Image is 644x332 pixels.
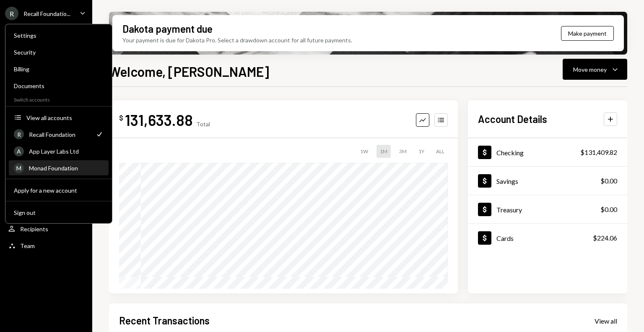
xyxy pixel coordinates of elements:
[14,163,24,173] div: M
[595,316,617,325] a: View all
[29,148,104,155] div: App Layer Labs Ltd
[468,167,627,195] a: Savings$0.00
[9,110,109,125] button: View all accounts
[496,206,522,214] div: Treasury
[14,65,104,73] div: Billing
[9,78,109,93] a: Documents
[20,242,35,249] div: Team
[14,49,104,56] div: Security
[5,7,18,20] div: R
[14,129,24,139] div: R
[109,63,269,80] h1: Welcome, [PERSON_NAME]
[9,44,109,60] a: Security
[20,225,48,233] div: Recipients
[14,146,24,156] div: A
[122,22,213,36] div: Dakota payment due
[561,26,614,41] button: Make payment
[377,145,391,158] div: 1M
[600,204,617,214] div: $0.00
[26,114,104,121] div: View all accounts
[29,165,104,172] div: Monad Foundation
[23,10,70,17] div: Recall Foundatio...
[563,59,627,80] button: Move money
[122,36,352,44] div: Your payment is due for Dakota Pro. Select a drawdown account for all future payments.
[119,314,210,327] h2: Recent Transactions
[9,144,109,159] a: AApp Layer Labs Ltd
[396,145,410,158] div: 3M
[478,112,547,126] h2: Account Details
[29,131,90,138] div: Recall Foundation
[593,233,617,243] div: $224.06
[573,65,607,74] div: Move money
[9,28,109,43] a: Settings
[9,160,109,175] a: MMonad Foundation
[9,183,109,198] button: Apply for a new account
[5,221,87,236] a: Recipients
[600,176,617,186] div: $0.00
[468,195,627,223] a: Treasury$0.00
[468,138,627,166] a: Checking$131,409.82
[125,110,193,129] div: 131,633.88
[196,120,210,128] div: Total
[433,145,448,158] div: ALL
[415,145,428,158] div: 1Y
[595,317,617,325] div: View all
[5,95,112,103] div: Switch accounts
[5,238,87,253] a: Team
[9,61,109,76] a: Billing
[14,32,104,39] div: Settings
[119,114,123,122] div: $
[14,82,104,89] div: Documents
[14,186,104,193] div: Apply for a new account
[468,224,627,252] a: Cards$224.06
[14,209,104,216] div: Sign out
[9,205,109,220] button: Sign out
[580,147,617,157] div: $131,409.82
[496,234,514,242] div: Cards
[496,177,518,185] div: Savings
[357,145,371,158] div: 1W
[496,149,524,157] div: Checking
